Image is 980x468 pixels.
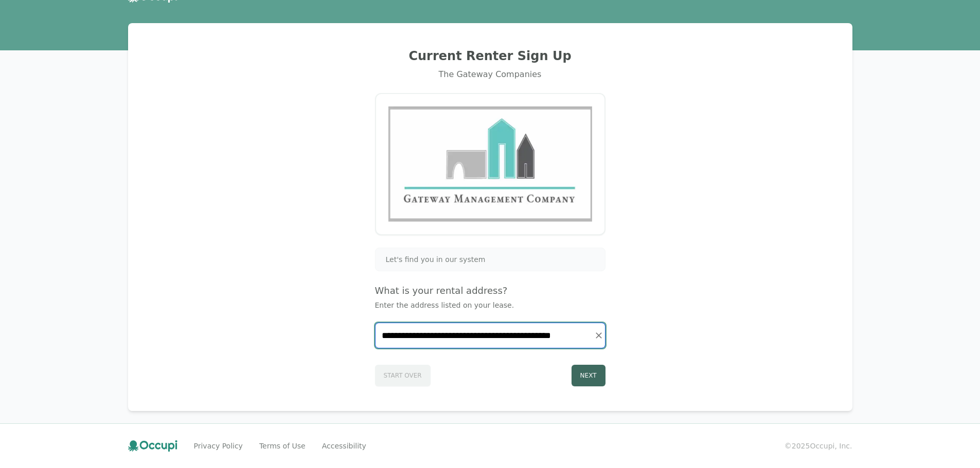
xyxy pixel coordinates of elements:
[375,284,605,298] h4: What is your rental address?
[322,441,366,451] a: Accessibility
[386,254,486,265] span: Let's find you in our system
[388,106,592,222] img: Gateway Management
[376,323,605,348] input: Start typing...
[592,328,606,343] button: Clear
[259,441,306,451] a: Terms of Use
[375,300,605,310] p: Enter the address listed on your lease.
[140,68,840,81] div: The Gateway Companies
[572,365,605,386] button: Next
[785,441,852,451] small: © 2025 Occupi, Inc.
[194,441,243,451] a: Privacy Policy
[140,48,840,64] h2: Current Renter Sign Up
